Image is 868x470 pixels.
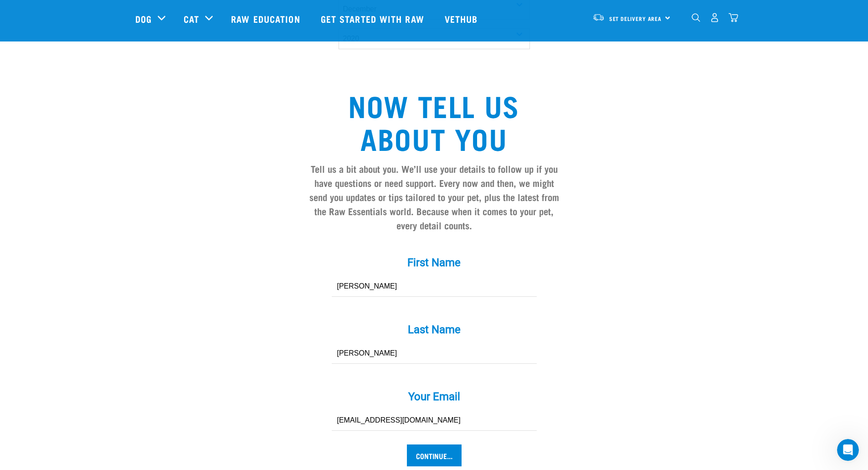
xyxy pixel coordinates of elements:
span: Set Delivery Area [609,17,662,20]
a: Vethub [436,0,489,37]
img: home-icon@2x.png [729,13,738,22]
label: First Name [298,254,571,271]
h2: Now tell us about you [305,88,564,154]
a: Raw Education [222,0,311,37]
label: Last Name [298,321,571,338]
a: Get started with Raw [312,0,436,37]
a: Dog [135,12,152,26]
img: user.png [710,13,719,22]
iframe: Intercom live chat [837,439,859,461]
img: home-icon-1@2x.png [692,13,700,22]
input: Continue... [407,444,462,466]
img: van-moving.png [592,13,605,21]
h4: Tell us a bit about you. We’ll use your details to follow up if you have questions or need suppor... [305,161,564,232]
label: Your Email [298,388,571,405]
a: Cat [184,12,199,26]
